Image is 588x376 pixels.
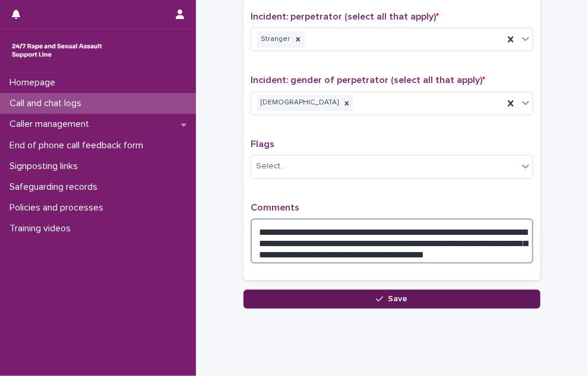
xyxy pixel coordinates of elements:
[10,39,105,62] img: rhQMoQhaT3yELyF149Cw
[257,31,292,47] div: Stranger
[5,140,153,151] p: End of phone call feedback form
[5,181,107,193] p: Safeguarding records
[5,161,87,172] p: Signposting links
[5,119,99,130] p: Caller management
[388,295,408,303] span: Save
[251,12,439,21] span: Incident: perpetrator (select all that apply)
[5,223,80,234] p: Training videos
[244,289,540,308] button: Save
[251,139,274,149] span: Flags
[251,203,299,212] span: Comments
[5,202,113,214] p: Policies and processes
[251,75,485,85] span: Incident: gender of perpetrator (select all that apply)
[257,95,340,111] div: [DEMOGRAPHIC_DATA]
[5,77,65,88] p: Homepage
[256,160,286,173] div: Select...
[5,98,91,109] p: Call and chat logs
